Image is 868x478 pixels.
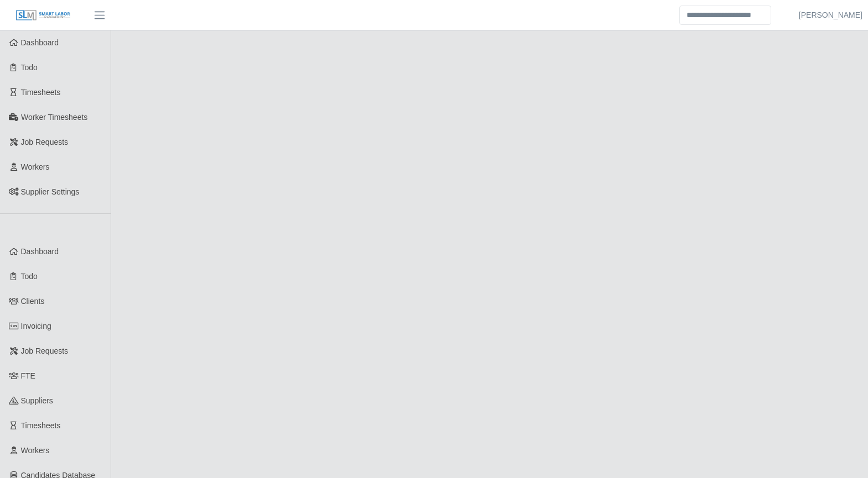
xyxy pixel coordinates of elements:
[21,322,51,330] span: Invoicing
[15,9,71,22] img: SLM Logo
[679,6,771,25] input: Search
[21,371,35,380] span: FTE
[21,38,59,47] span: Dashboard
[21,297,45,306] span: Clients
[21,346,69,355] span: Job Requests
[799,9,862,21] a: [PERSON_NAME]
[21,88,61,97] span: Timesheets
[21,272,38,281] span: Todo
[21,63,38,72] span: Todo
[21,446,50,455] span: Workers
[21,396,53,405] span: Suppliers
[21,421,61,430] span: Timesheets
[21,113,87,122] span: Worker Timesheets
[21,247,59,256] span: Dashboard
[21,138,69,146] span: Job Requests
[21,187,80,196] span: Supplier Settings
[21,162,50,171] span: Workers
